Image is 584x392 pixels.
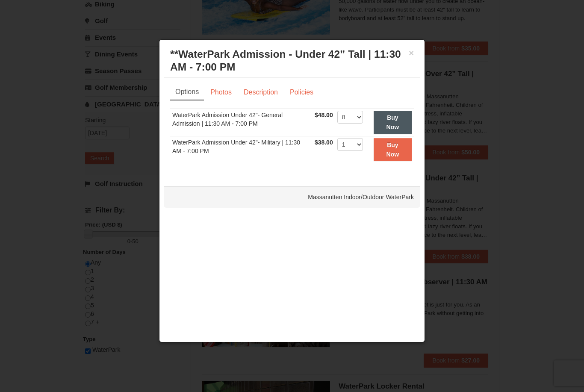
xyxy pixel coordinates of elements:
button: Buy Now [374,138,412,162]
a: Policies [284,84,319,100]
td: WaterPark Admission Under 42"- Military | 11:30 AM - 7:00 PM [170,136,313,163]
div: Massanutten Indoor/Outdoor WaterPark [164,186,420,208]
a: Description [238,84,283,100]
a: Photos [205,84,237,100]
span: $48.00 [315,112,333,118]
strong: Buy Now [386,114,399,130]
strong: Buy Now [386,141,399,158]
span: $38.00 [315,139,333,146]
button: × [409,49,414,57]
h3: **WaterPark Admission - Under 42” Tall | 11:30 AM - 7:00 PM [170,48,414,74]
button: Buy Now [374,111,412,134]
td: WaterPark Admission Under 42"- General Admission | 11:30 AM - 7:00 PM [170,109,313,136]
a: Options [170,84,204,100]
